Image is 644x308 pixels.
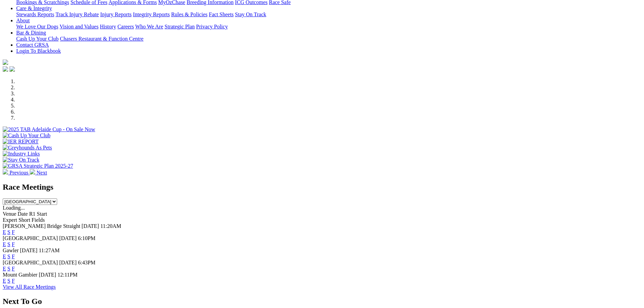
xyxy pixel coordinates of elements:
[3,126,95,133] img: 2025 TAB Adelaide Cup - On Sale Now
[117,24,134,29] a: Careers
[16,36,641,42] div: Bar & Dining
[3,157,39,163] img: Stay On Track
[16,5,52,11] a: Care & Integrity
[3,229,6,235] a: E
[3,170,30,175] a: Previous
[196,24,228,29] a: Privacy Policy
[3,284,56,290] a: View All Race Meetings
[16,30,46,35] a: Bar & Dining
[3,139,39,145] img: IER REPORT
[12,266,15,271] a: F
[12,254,15,259] a: F
[16,24,58,29] a: We Love Our Dogs
[3,169,8,174] img: chevron-left-pager-white.svg
[29,211,47,217] span: R1 Start
[59,24,98,29] a: Vision and Values
[3,66,8,72] img: facebook.svg
[235,11,266,17] a: Stay On Track
[16,42,49,48] a: Contact GRSA
[31,217,45,223] span: Fields
[19,217,30,223] span: Short
[30,169,35,174] img: chevron-right-pager-white.svg
[209,11,234,17] a: Fact Sheets
[3,211,16,217] span: Venue
[3,254,6,259] a: E
[3,266,6,271] a: E
[133,11,170,17] a: Integrity Reports
[16,48,61,54] a: Login To Blackbook
[100,223,121,229] span: 11:20AM
[7,241,10,247] a: S
[9,170,28,175] span: Previous
[59,235,77,241] span: [DATE]
[3,241,6,247] a: E
[78,260,96,265] span: 6:43PM
[12,229,15,235] a: F
[3,247,19,253] span: Gawler
[3,133,50,139] img: Cash Up Your Club
[3,217,17,223] span: Expert
[16,11,54,17] a: Stewards Reports
[20,247,38,253] span: [DATE]
[78,235,96,241] span: 6:10PM
[18,211,28,217] span: Date
[3,145,52,151] img: Greyhounds As Pets
[12,241,15,247] a: F
[3,278,6,284] a: E
[3,60,8,65] img: logo-grsa-white.png
[3,297,641,306] h2: Next To Go
[30,170,47,175] a: Next
[7,229,10,235] a: S
[3,272,38,278] span: Mount Gambier
[16,36,58,42] a: Cash Up Your Club
[55,11,99,17] a: Track Injury Rebate
[16,24,641,30] div: About
[3,205,25,211] span: Loading...
[7,254,10,259] a: S
[100,24,116,29] a: History
[81,223,99,229] span: [DATE]
[12,278,15,284] a: F
[57,272,77,278] span: 12:11PM
[16,11,641,18] div: Care & Integrity
[3,223,80,229] span: [PERSON_NAME] Bridge Straight
[3,163,73,169] img: GRSA Strategic Plan 2025-27
[3,260,58,265] span: [GEOGRAPHIC_DATA]
[39,247,60,253] span: 11:27AM
[7,266,10,271] a: S
[3,151,40,157] img: Industry Links
[171,11,208,17] a: Rules & Policies
[100,11,132,17] a: Injury Reports
[165,24,195,29] a: Strategic Plan
[9,66,15,72] img: twitter.svg
[59,260,77,265] span: [DATE]
[3,235,58,241] span: [GEOGRAPHIC_DATA]
[39,272,56,278] span: [DATE]
[37,170,47,175] span: Next
[7,278,10,284] a: S
[60,36,143,42] a: Chasers Restaurant & Function Centre
[16,18,30,23] a: About
[135,24,163,29] a: Who We Are
[3,183,641,192] h2: Race Meetings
